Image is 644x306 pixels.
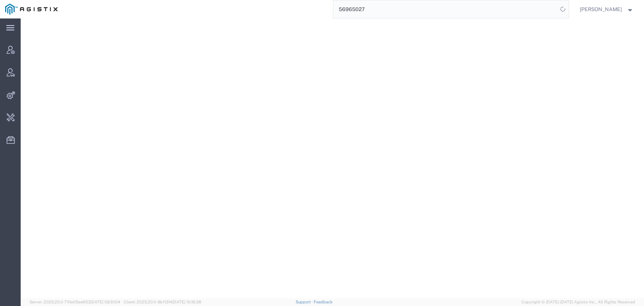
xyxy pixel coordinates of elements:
input: Search for shipment number, reference number [333,0,558,18]
img: logo [5,4,58,15]
span: Client: 2025.20.0-8b113f4 [124,300,201,304]
span: Copyright © [DATE]-[DATE] Agistix Inc., All Rights Reserved [521,299,635,305]
span: [DATE] 10:16:38 [172,300,201,304]
button: [PERSON_NAME] [579,5,634,14]
iframe: FS Legacy Container [21,18,644,298]
span: [DATE] 09:51:04 [90,300,120,304]
a: Support [296,300,314,304]
a: Feedback [314,300,333,304]
span: Carrie Virgilio [580,5,622,13]
span: Server: 2025.20.0-710e05ee653 [30,300,120,304]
